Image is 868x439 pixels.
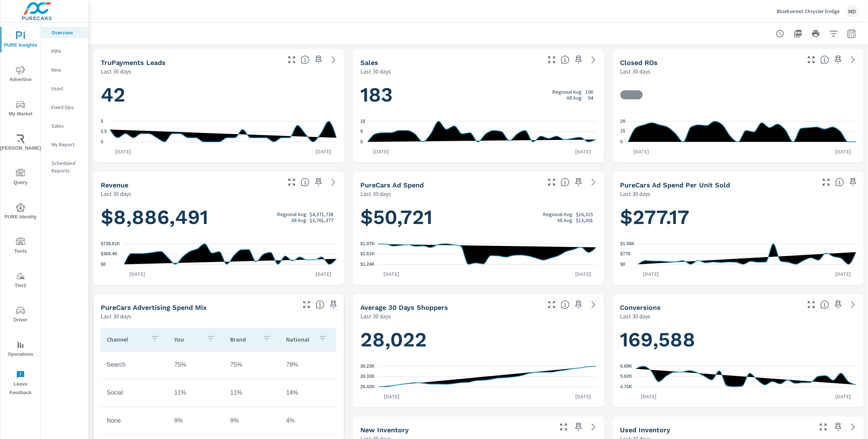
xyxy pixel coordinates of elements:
[360,426,409,434] h5: New Inventory
[561,300,570,309] span: A rolling 30 day total of daily Shoppers on the dealership website, averaged over the selected da...
[101,181,128,189] h5: Revenue
[573,54,585,66] span: Save this to your personalized report
[832,54,844,66] span: Save this to your personalized report
[360,67,391,76] p: Last 30 days
[101,82,336,108] h1: 42
[51,29,82,36] p: Overview
[558,421,570,433] button: Make Fullscreen
[546,299,558,311] button: Make Fullscreen
[41,120,88,131] div: Sales
[168,383,224,402] td: 11%
[360,303,448,311] h5: Average 30 Days Shoppers
[316,300,325,309] span: This table looks at how you compare to the amount of budget you spend per channel as opposed to y...
[101,241,120,246] text: $738.81K
[360,327,596,352] h1: 28,022
[360,205,596,230] h1: $50,721
[620,374,632,379] text: 5.82K
[830,148,856,155] p: [DATE]
[3,100,38,118] span: My Market
[41,46,88,57] div: PIPA
[846,4,859,18] div: MD
[51,47,82,55] p: PIPA
[379,393,405,400] p: [DATE]
[620,67,651,76] p: Last 30 days
[552,89,583,95] p: Regional Avg:
[168,411,224,430] td: 9%
[360,384,375,389] text: 26.42K
[51,159,82,174] p: Scheduled Reports
[3,237,38,256] span: Tools
[620,364,632,369] text: 6.89K
[41,139,88,150] div: My Report
[51,66,82,74] p: New
[3,66,38,84] span: Advertise
[3,272,38,290] span: Tier2
[570,393,596,400] p: [DATE]
[41,158,88,176] div: Scheduled Reports
[620,119,626,124] text: 29
[310,211,333,217] p: $4,371,738
[301,55,310,64] span: The number of truPayments leads.
[286,336,312,343] p: National
[620,129,626,134] text: 15
[587,176,599,188] a: See more details in report
[368,148,394,155] p: [DATE]
[51,141,82,148] p: My Report
[101,189,131,198] p: Last 30 days
[360,364,375,369] text: 30.23K
[101,139,103,144] text: 0
[378,270,404,278] p: [DATE]
[101,119,103,124] text: 5
[844,26,859,41] button: Select Date Range
[573,176,585,188] span: Save this to your personalized report
[301,178,310,187] span: Total sales revenue over the selected date range. [Source: This data is sourced from the dealer’s...
[620,59,658,66] h5: Closed ROs
[835,178,844,187] span: Average cost of advertising per each vehicle sold at the dealer over the selected date range. The...
[360,129,363,134] text: 9
[620,303,661,311] h5: Conversions
[805,299,817,311] button: Make Fullscreen
[101,262,106,267] text: $0
[174,336,200,343] p: You
[628,148,654,155] p: [DATE]
[360,139,363,144] text: 0
[124,270,150,278] p: [DATE]
[832,421,844,433] span: Save this to your personalized report
[310,270,336,278] p: [DATE]
[620,327,856,352] h1: 169,588
[808,26,823,41] button: Print Report
[0,22,41,400] div: nav menu
[3,370,38,397] span: Leave Feedback
[588,95,593,101] p: 94
[360,181,424,189] h5: PureCars Ad Spend
[360,262,375,267] text: $1.24K
[101,129,107,134] text: 2.5
[328,176,339,188] a: See more details in report
[576,217,593,223] p: $13,301
[101,355,168,374] td: Search
[620,312,651,321] p: Last 30 days
[310,217,333,223] p: $3,761,377
[313,176,325,188] span: Save this to your personalized report
[576,211,593,217] p: $16,315
[557,217,573,223] p: All Avg:
[3,31,38,50] span: PURE Insights
[567,95,583,101] p: All Avg:
[620,241,635,246] text: $1.56K
[51,85,82,92] p: Used
[301,299,313,311] button: Make Fullscreen
[101,411,168,430] td: None
[820,176,832,188] button: Make Fullscreen
[107,336,144,343] p: Channel
[620,252,630,257] text: $778
[847,54,859,66] a: See more details in report
[3,340,38,359] span: Operations
[570,270,596,278] p: [DATE]
[360,374,375,379] text: 28.33K
[805,54,817,66] button: Make Fullscreen
[280,383,336,402] td: 14%
[620,384,632,389] text: 4.75K
[820,55,829,64] span: Number of Repair Orders Closed by the selected dealership group over the selected time range. [So...
[286,176,298,188] button: Make Fullscreen
[286,54,298,66] button: Make Fullscreen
